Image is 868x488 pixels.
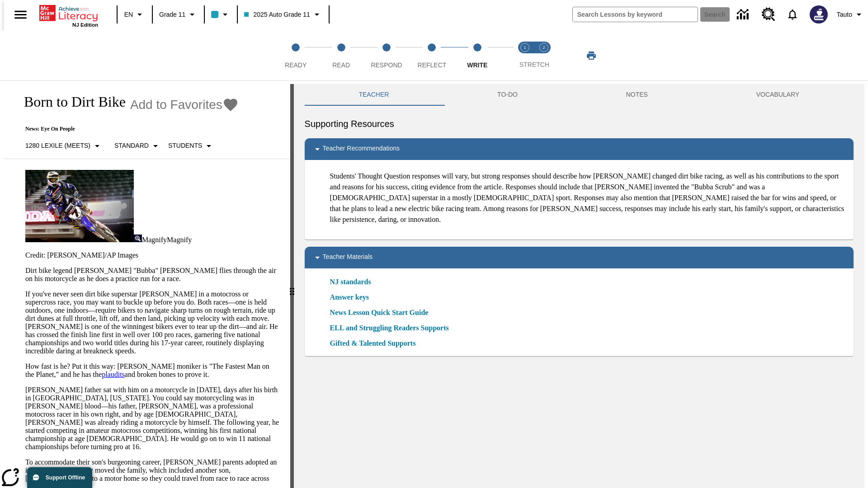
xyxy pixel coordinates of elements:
a: Answer keys, Will open in new browser window or tab [330,292,369,303]
button: Language: EN, Select a language [120,6,149,23]
div: Teacher Materials [305,247,854,268]
div: reading [4,84,290,483]
p: How fast is he? Put it this way: [PERSON_NAME] moniker is "The Fastest Man on the Planet," and he... [25,362,279,379]
button: Add to Favorites - Born to Dirt Bike [130,97,239,113]
button: Write step 5 of 5 [451,31,504,80]
span: Tauto [837,10,852,19]
span: EN [124,10,133,19]
button: Read step 2 of 5 [315,31,367,80]
button: Open side menu [7,1,34,28]
p: Dirt bike legend [PERSON_NAME] "Bubba" [PERSON_NAME] flies through the air on his motorcycle as h... [25,267,279,283]
button: VOCABULARY [702,84,854,106]
div: Home [39,3,98,28]
p: Teacher Recommendations [323,144,400,155]
a: Notifications [781,3,804,26]
span: STRETCH [519,61,549,68]
span: Support Offline [46,474,85,481]
p: Students' Thought Question responses will vary, but strong responses should describe how [PERSON_... [330,171,846,225]
p: If you've never seen dirt bike superstar [PERSON_NAME] in a motocross or supercross race, you may... [25,290,279,355]
a: ELL and Struggling Readers Supports [330,323,454,333]
a: Resource Center, Will open in new tab [756,2,781,27]
text: 1 [524,45,526,50]
button: Scaffolds, Standard [111,138,165,154]
span: Read [332,61,350,69]
span: Magnify [167,236,192,244]
button: Teacher [305,84,443,106]
button: Select a new avatar [804,3,833,26]
span: Add to Favorites [130,98,222,112]
button: Profile/Settings [833,6,868,23]
p: Students [168,141,202,150]
button: Class color is light blue. Change class color [208,6,234,23]
span: 2025 Auto Grade 11 [244,10,310,19]
div: Press Enter or Spacebar and then press right and left arrow keys to move the slider [290,84,294,488]
div: Instructional Panel Tabs [305,84,854,106]
span: Reflect [418,61,447,69]
button: NOTES [572,84,702,106]
p: 1280 Lexile (Meets) [25,141,90,150]
button: Stretch Respond step 2 of 2 [531,31,557,80]
input: search field [573,7,698,22]
span: NJ Edition [72,22,98,28]
span: Ready [285,61,307,69]
button: Print [577,47,606,64]
a: plaudits [102,371,125,378]
span: Write [467,61,487,69]
div: Teacher Recommendations [305,138,854,160]
p: Standard [114,141,149,150]
a: NJ standards [330,277,377,287]
button: Support Offline [27,467,92,488]
button: Select Lexile, 1280 Lexile (Meets) [22,138,106,154]
a: News Lesson Quick Start Guide, Will open in new browser window or tab [330,307,429,318]
a: Data Center [731,2,756,27]
button: Respond step 3 of 5 [360,31,413,80]
h6: Supporting Resources [305,117,854,131]
div: activity [294,84,864,488]
img: Motocross racer James Stewart flies through the air on his dirt bike. [25,170,134,242]
button: Class: 2025 Auto Grade 11, Select your class [241,6,325,23]
a: Gifted & Talented Supports [330,338,421,349]
p: Teacher Materials [323,252,373,263]
p: Credit: [PERSON_NAME]/AP Images [25,251,279,259]
button: Select Student [165,138,218,154]
button: Ready step 1 of 5 [269,31,322,80]
img: Avatar [810,5,828,23]
button: Stretch Read step 1 of 2 [512,31,538,80]
span: Magnify [142,236,167,244]
span: Respond [371,61,402,69]
button: Reflect step 4 of 5 [406,31,458,80]
span: Grade 11 [159,10,185,19]
h1: Born to Dirt Bike [14,94,126,110]
p: [PERSON_NAME] father sat with him on a motorcycle in [DATE], days after his birth in [GEOGRAPHIC_... [25,386,279,451]
img: Magnify [134,235,142,242]
button: TO-DO [443,84,572,106]
p: News: Eye On People [14,126,239,132]
button: Grade: Grade 11, Select a grade [156,6,201,23]
text: 2 [542,45,545,50]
